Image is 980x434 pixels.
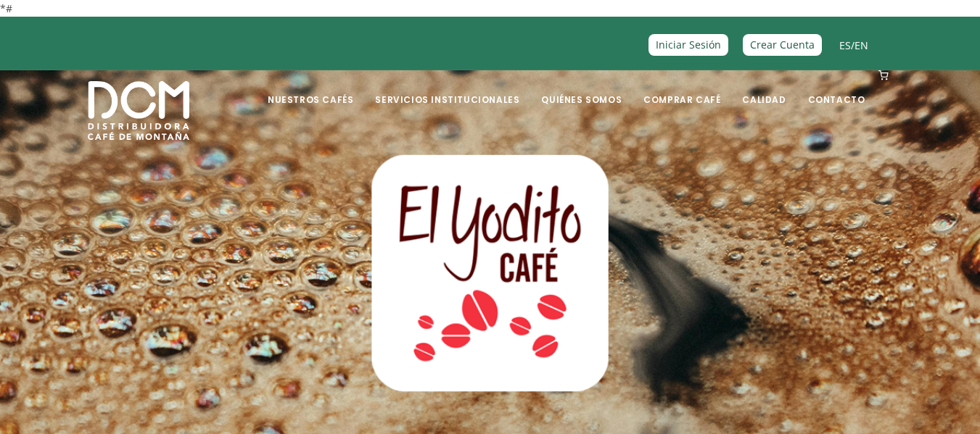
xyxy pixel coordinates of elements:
[839,37,868,54] span: /
[366,72,528,106] a: Servicios Institucionales
[635,72,729,106] a: Comprar Café
[259,72,362,106] a: Nuestros Cafés
[532,72,630,106] a: Quiénes Somos
[743,34,822,55] a: Crear Cuenta
[648,34,728,55] a: Iniciar Sesión
[839,38,851,52] a: ES
[733,72,794,106] a: Calidad
[799,72,874,106] a: Contacto
[855,38,868,52] a: EN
